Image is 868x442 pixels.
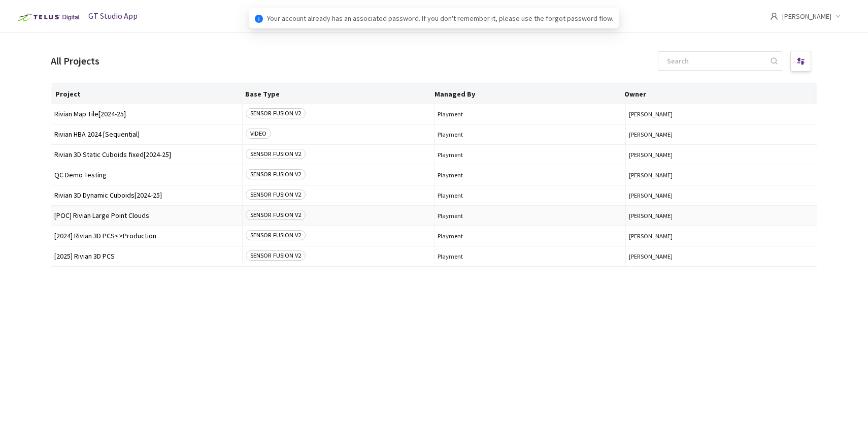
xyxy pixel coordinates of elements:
input: Search [661,52,769,70]
button: [PERSON_NAME] [629,151,814,159]
span: SENSOR FUSION V2 [246,108,306,118]
span: SENSOR FUSION V2 [246,190,306,200]
span: [2024] Rivian 3D PCS<>Production [54,232,239,240]
span: info-circle [255,15,263,23]
button: [PERSON_NAME] [629,171,814,179]
span: Playment [438,110,622,118]
span: [POC] Rivian Large Point Clouds [54,212,239,219]
span: Playment [438,212,622,219]
span: down [836,14,841,19]
span: Playment [438,131,622,138]
span: SENSOR FUSION V2 [246,250,306,261]
button: [PERSON_NAME] [629,192,814,199]
button: [PERSON_NAME] [629,252,814,260]
span: SENSOR FUSION V2 [246,230,306,240]
span: Rivian 3D Static Cuboids fixed[2024-25] [54,151,239,159]
span: Rivian HBA 2024 [Sequential] [54,131,239,138]
span: Playment [438,171,622,179]
span: Playment [438,192,622,199]
span: SENSOR FUSION V2 [246,169,306,179]
span: VIDEO [246,129,271,139]
span: user [770,12,778,20]
span: SENSOR FUSION V2 [246,210,306,220]
th: Project [51,84,241,104]
button: [PERSON_NAME] [629,110,814,118]
button: [PERSON_NAME] [629,232,814,240]
span: [2025] Rivian 3D PCS [54,252,239,260]
div: All Projects [51,54,99,69]
span: Playment [438,252,622,260]
img: Telus [12,9,83,25]
button: [PERSON_NAME] [629,131,814,138]
span: Your account already has an associated password. If you don't remember it, please use the forgot ... [267,13,613,24]
span: SENSOR FUSION V2 [246,149,306,159]
span: Rivian Map Tile[2024-25] [54,110,239,118]
th: Owner [620,84,810,104]
th: Managed By [430,84,620,104]
span: Playment [438,232,622,240]
span: Playment [438,151,622,159]
th: Base Type [241,84,431,104]
button: [PERSON_NAME] [629,212,814,219]
span: GT Studio App [88,11,138,21]
span: Rivian 3D Dynamic Cuboids[2024-25] [54,192,239,199]
span: QC Demo Testing [54,171,239,179]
